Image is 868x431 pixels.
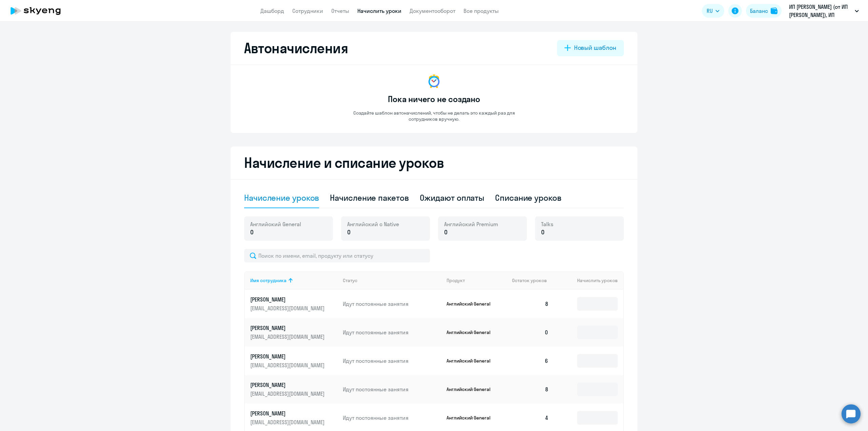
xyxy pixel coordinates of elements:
div: Новый шаблон [574,43,616,52]
p: Создайте шаблон автоначислений, чтобы не делать это каждый раз для сотрудников вручную. [339,110,529,122]
th: Начислить уроков [554,271,623,290]
h2: Начисление и списание уроков [244,155,624,171]
td: 6 [507,347,554,375]
div: Баланс [750,7,768,15]
a: Сотрудники [292,7,323,14]
td: 8 [507,290,554,318]
div: Продукт [447,277,465,283]
span: 0 [444,228,448,237]
p: [EMAIL_ADDRESS][DOMAIN_NAME] [250,361,326,369]
span: RU [707,7,713,15]
td: 0 [507,318,554,347]
input: Поиск по имени, email, продукту или статусу [244,249,430,262]
img: no-data [426,73,442,90]
p: Английский General [447,301,497,307]
span: 0 [250,228,254,237]
p: [PERSON_NAME] [250,353,326,360]
a: Начислить уроки [357,7,401,14]
span: Английский Premium [444,220,498,228]
span: Английский General [250,220,301,228]
a: Документооборот [410,7,455,14]
p: Идут постоянные занятия [343,300,441,308]
p: [PERSON_NAME] [250,410,326,417]
a: Все продукты [463,7,499,14]
td: 8 [507,375,554,404]
a: [PERSON_NAME][EMAIL_ADDRESS][DOMAIN_NAME] [250,353,337,369]
span: Talks [541,220,553,228]
h3: Пока ничего не создано [388,94,480,104]
span: Английский с Native [347,220,399,228]
button: RU [702,4,724,18]
img: balance [771,7,777,14]
p: Английский General [447,386,497,392]
p: Английский General [447,358,497,364]
div: Остаток уроков [512,277,554,283]
div: Статус [343,277,441,283]
p: Английский General [447,329,497,335]
a: [PERSON_NAME][EMAIL_ADDRESS][DOMAIN_NAME] [250,381,337,397]
p: Идут постоянные занятия [343,386,441,393]
p: Идут постоянные занятия [343,329,441,336]
p: [PERSON_NAME] [250,381,326,389]
button: Балансbalance [746,4,782,18]
h2: Автоначисления [244,40,348,56]
div: Статус [343,277,357,283]
span: 0 [347,228,351,237]
button: ИП [PERSON_NAME] (от ИП [PERSON_NAME]), ИП [PERSON_NAME] [786,3,862,19]
p: Идут постоянные занятия [343,357,441,365]
p: [PERSON_NAME] [250,324,326,332]
p: [EMAIL_ADDRESS][DOMAIN_NAME] [250,418,326,426]
a: Отчеты [331,7,349,14]
a: Дашборд [260,7,284,14]
p: [EMAIL_ADDRESS][DOMAIN_NAME] [250,333,326,340]
button: Новый шаблон [557,40,624,56]
p: [PERSON_NAME] [250,296,326,303]
p: [EMAIL_ADDRESS][DOMAIN_NAME] [250,390,326,397]
div: Списание уроков [495,192,561,203]
div: Начисление пакетов [330,192,409,203]
div: Имя сотрудника [250,277,287,283]
p: Идут постоянные занятия [343,414,441,422]
a: [PERSON_NAME][EMAIL_ADDRESS][DOMAIN_NAME] [250,296,337,312]
p: ИП [PERSON_NAME] (от ИП [PERSON_NAME]), ИП [PERSON_NAME] [789,3,852,19]
div: Начисление уроков [244,192,319,203]
span: 0 [541,228,545,237]
div: Продукт [447,277,507,283]
div: Имя сотрудника [250,277,337,283]
a: [PERSON_NAME][EMAIL_ADDRESS][DOMAIN_NAME] [250,410,337,426]
a: [PERSON_NAME][EMAIL_ADDRESS][DOMAIN_NAME] [250,324,337,340]
div: Ожидают оплаты [420,192,485,203]
p: [EMAIL_ADDRESS][DOMAIN_NAME] [250,305,326,312]
p: Английский General [447,415,497,421]
span: Остаток уроков [512,277,547,283]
